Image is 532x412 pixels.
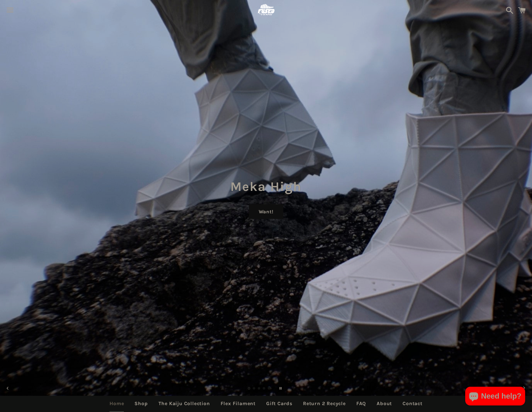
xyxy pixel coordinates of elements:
a: Flex Filament [216,396,260,411]
a: Home [105,396,129,411]
a: Load slide 3 [258,387,261,390]
a: Load slide 5 [268,387,271,390]
button: Pause slideshow [274,381,287,395]
a: Slide 1, current [248,387,251,390]
h1: Meka High [6,177,526,196]
a: About [372,396,397,411]
a: Load slide 2 [253,387,256,390]
a: FAQ [352,396,371,411]
button: Previous slide [1,381,15,395]
button: Next slide [517,381,531,395]
a: Load slide 4 [263,387,266,390]
a: The Kaiju Collection [154,396,215,411]
a: Contact [398,396,427,411]
inbox-online-store-chat: Shopify online store chat [463,387,527,407]
a: Want! [249,204,283,219]
a: Shop [130,396,152,411]
a: Gift Cards [261,396,297,411]
a: Return 2 Recycle [298,396,350,411]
